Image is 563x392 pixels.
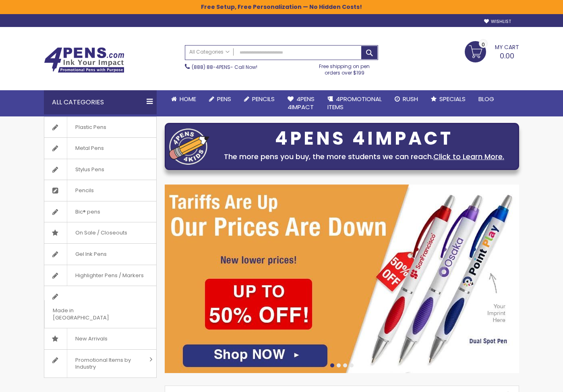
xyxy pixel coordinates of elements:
a: Home [165,90,203,108]
img: /cheap-promotional-products.html [165,185,519,373]
a: Bic® pens [44,201,156,222]
a: Stylus Pens [44,159,156,180]
a: Gel Ink Pens [44,244,156,265]
span: - Call Now! [192,64,257,71]
span: Gel Ink Pens [67,244,115,265]
a: Pens [203,90,238,108]
a: Pencils [238,90,281,108]
a: Blog [472,90,501,108]
a: On Sale / Closeouts [44,222,156,243]
a: Made in [GEOGRAPHIC_DATA] [44,286,156,328]
span: Bic® pens [67,201,108,222]
a: 0.00 0 [465,41,519,61]
span: Pens [217,95,231,103]
div: The more pens you buy, the more students we can reach. [213,151,515,162]
span: All Categories [189,49,230,55]
span: 0.00 [500,51,514,61]
span: Stylus Pens [67,159,112,180]
span: Made in [GEOGRAPHIC_DATA] [44,300,136,328]
a: Promotional Items by Industry [44,350,156,377]
a: Plastic Pens [44,117,156,138]
span: Pencils [252,95,275,103]
span: Blog [478,95,494,103]
span: On Sale / Closeouts [67,222,135,243]
div: 4PENS 4IMPACT [213,130,515,147]
a: 4Pens4impact [281,90,321,116]
span: Metal Pens [67,138,112,159]
span: Specials [439,95,466,103]
span: Pencils [67,180,102,201]
a: All Categories [185,46,234,59]
span: 0 [482,41,485,48]
span: 4PROMOTIONAL ITEMS [327,95,382,111]
a: Metal Pens [44,138,156,159]
a: Pencils [44,180,156,201]
span: Highlighter Pens / Markers [67,265,152,286]
span: Plastic Pens [67,117,114,138]
a: (888) 88-4PENS [192,64,230,71]
span: New Arrivals [67,328,116,349]
a: Wishlist [484,19,511,25]
a: Click to Learn More. [433,151,504,162]
a: 4PROMOTIONALITEMS [321,90,388,116]
img: four_pen_logo.png [169,128,209,165]
div: All Categories [44,90,157,114]
span: Home [180,95,196,103]
span: 4Pens 4impact [288,95,315,111]
span: Promotional Items by Industry [67,350,147,377]
a: Rush [388,90,424,108]
a: New Arrivals [44,328,156,349]
a: Highlighter Pens / Markers [44,265,156,286]
div: Free shipping on pen orders over $199 [311,60,379,76]
img: 4Pens Custom Pens and Promotional Products [44,47,124,73]
span: Rush [403,95,418,103]
a: Specials [424,90,472,108]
